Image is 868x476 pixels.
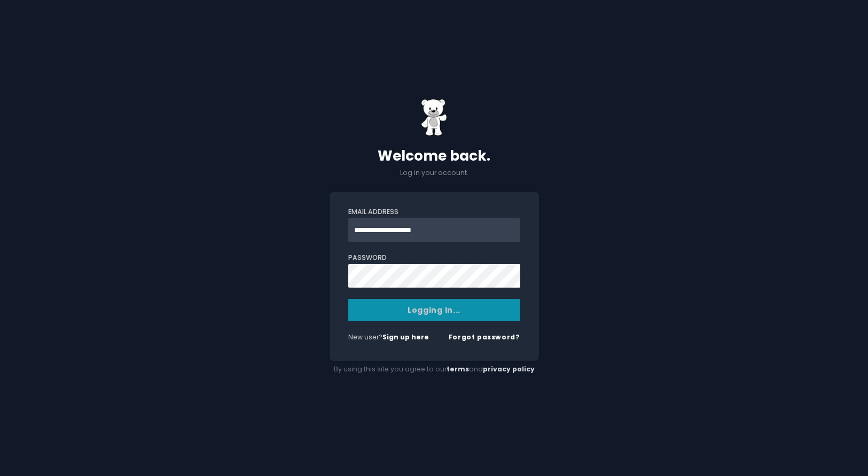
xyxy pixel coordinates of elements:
[330,147,539,164] h2: Welcome back.
[382,332,429,342] a: Sign up here
[330,168,539,178] p: Log in your account.
[483,364,535,374] a: privacy policy
[330,361,539,378] div: By using this site you agree to our and
[348,207,520,217] label: Email Address
[348,332,382,342] span: New user?
[348,253,520,263] label: Password
[421,99,448,136] img: Gummy Bear
[449,332,520,342] a: Forgot password?
[447,364,469,374] a: terms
